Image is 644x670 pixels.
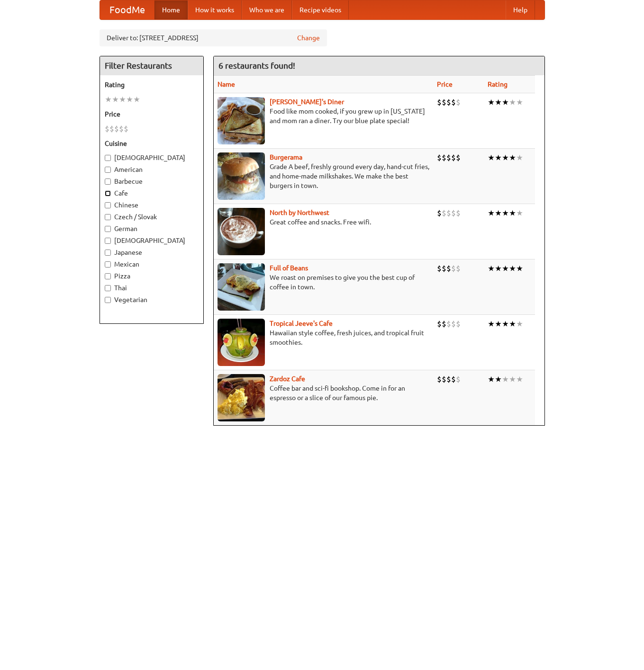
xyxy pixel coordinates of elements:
[442,319,446,329] li: $
[126,94,133,105] li: ★
[509,374,516,384] li: ★
[456,319,461,329] li: $
[100,0,154,19] a: FoodMe
[100,56,203,75] h4: Filter Restaurants
[495,374,502,384] li: ★
[105,155,111,161] input: [DEMOGRAPHIC_DATA]
[105,202,111,208] input: Chinese
[218,263,265,311] img: beans.jpg
[218,97,265,144] img: sallys.jpg
[270,209,329,216] a: North by Northwest
[105,259,199,269] label: Mexican
[456,374,461,384] li: $
[495,152,502,163] li: ★
[105,236,199,245] label: [DEMOGRAPHIC_DATA]
[154,0,188,19] a: Home
[502,152,509,163] li: ★
[218,80,235,88] a: Name
[218,208,265,255] img: north.jpg
[218,273,429,292] p: We roast on premises to give you the best cup of coffee in town.
[502,97,509,107] li: ★
[516,152,523,163] li: ★
[270,153,302,161] a: Burgerama
[502,374,509,384] li: ★
[488,97,495,107] li: ★
[105,109,199,119] h5: Price
[437,263,442,274] li: $
[516,319,523,329] li: ★
[509,152,516,163] li: ★
[516,97,523,107] li: ★
[133,94,140,105] li: ★
[437,152,442,163] li: $
[488,263,495,274] li: ★
[437,319,442,329] li: $
[188,0,242,19] a: How it works
[105,124,109,134] li: $
[218,61,295,70] ng-pluralize: 6 restaurants found!
[270,98,344,106] a: [PERSON_NAME]'s Diner
[114,124,119,134] li: $
[495,97,502,107] li: ★
[437,208,442,218] li: $
[100,29,327,46] div: Deliver to: [STREET_ADDRESS]
[506,0,535,19] a: Help
[105,271,199,281] label: Pizza
[437,80,453,88] a: Price
[451,152,456,163] li: $
[451,208,456,218] li: $
[270,264,308,272] a: Full of Beans
[456,263,461,274] li: $
[451,319,456,329] li: $
[105,153,199,162] label: [DEMOGRAPHIC_DATA]
[451,263,456,274] li: $
[488,319,495,329] li: ★
[218,217,429,227] p: Great coffee and snacks. Free wifi.
[105,188,199,198] label: Cafe
[442,97,446,107] li: $
[456,97,461,107] li: $
[105,165,199,174] label: American
[495,208,502,218] li: ★
[516,374,523,384] li: ★
[270,320,333,327] b: Tropical Jeeve's Cafe
[509,319,516,329] li: ★
[488,152,495,163] li: ★
[105,80,199,89] h5: Rating
[105,179,111,185] input: Barbecue
[119,124,124,134] li: $
[105,295,199,304] label: Vegetarian
[105,285,111,291] input: Thai
[105,238,111,244] input: [DEMOGRAPHIC_DATA]
[456,152,461,163] li: $
[442,263,446,274] li: $
[502,263,509,274] li: ★
[105,94,112,105] li: ★
[119,94,126,105] li: ★
[502,208,509,218] li: ★
[105,273,111,279] input: Pizza
[446,97,451,107] li: $
[446,374,451,384] li: $
[446,263,451,274] li: $
[502,319,509,329] li: ★
[105,139,199,148] h5: Cuisine
[509,263,516,274] li: ★
[488,208,495,218] li: ★
[451,374,456,384] li: $
[105,248,199,257] label: Japanese
[109,124,114,134] li: $
[442,152,446,163] li: $
[105,214,111,220] input: Czech / Slovak
[270,375,305,383] a: Zardoz Cafe
[105,226,111,232] input: German
[242,0,292,19] a: Who we are
[495,263,502,274] li: ★
[105,261,111,268] input: Mexican
[218,328,429,347] p: Hawaiian style coffee, fresh juices, and tropical fruit smoothies.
